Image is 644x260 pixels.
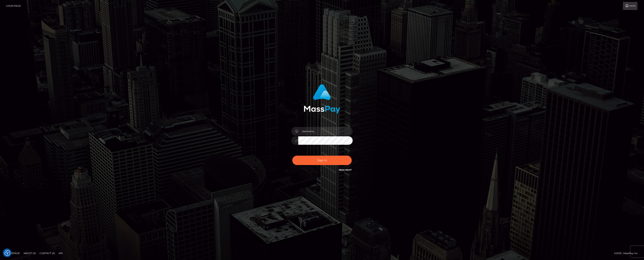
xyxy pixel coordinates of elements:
[292,156,352,165] button: Sign in
[298,127,353,136] input: Username...
[57,250,64,256] a: API
[4,250,10,256] button: Consent Preferences
[304,84,340,114] img: MassPay Login
[614,251,641,255] div: © 2025 , MassPay Inc.
[4,250,10,256] img: Revisit consent button
[6,2,21,10] a: Login Page
[623,2,637,10] a: Login
[4,250,21,256] a: Homepage
[38,250,56,256] a: Contact Us
[339,169,352,171] a: Need Help?
[22,250,37,256] a: About Us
